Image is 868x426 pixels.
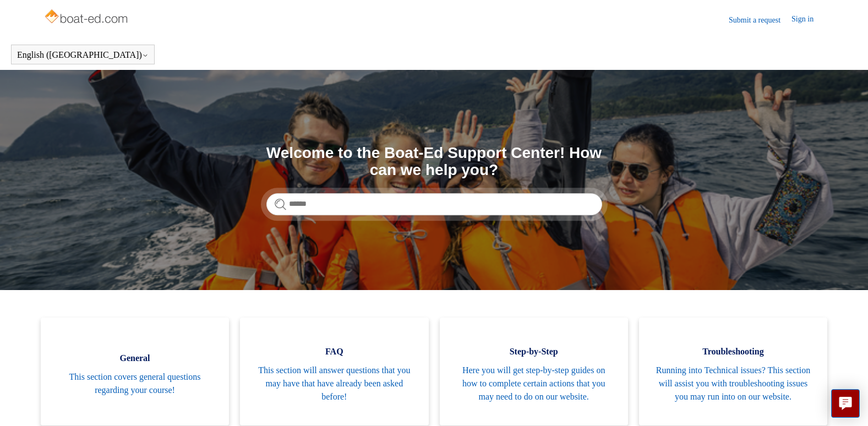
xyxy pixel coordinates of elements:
[456,345,612,358] span: Step-by-Step
[266,193,602,215] input: Search
[17,50,149,60] button: English ([GEOGRAPHIC_DATA])
[57,370,212,397] span: This section covers general questions regarding your course!
[656,345,811,358] span: Troubleshooting
[831,389,860,418] button: Live chat
[729,14,791,26] a: Submit a request
[41,318,229,425] a: General This section covers general questions regarding your course!
[456,364,612,403] span: Here you will get step-by-step guides on how to complete certain actions that you may need to do ...
[266,145,602,179] h1: Welcome to the Boat-Ed Support Center! How can we help you?
[43,7,131,29] img: Boat-Ed Help Center home page
[440,318,628,425] a: Step-by-Step Here you will get step-by-step guides on how to complete certain actions that you ma...
[656,364,811,403] span: Running into Technical issues? This section will assist you with troubleshooting issues you may r...
[256,364,412,403] span: This section will answer questions that you may have that have already been asked before!
[256,345,412,358] span: FAQ
[639,318,827,425] a: Troubleshooting Running into Technical issues? This section will assist you with troubleshooting ...
[240,318,428,425] a: FAQ This section will answer questions that you may have that have already been asked before!
[57,352,212,365] span: General
[791,13,825,26] a: Sign in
